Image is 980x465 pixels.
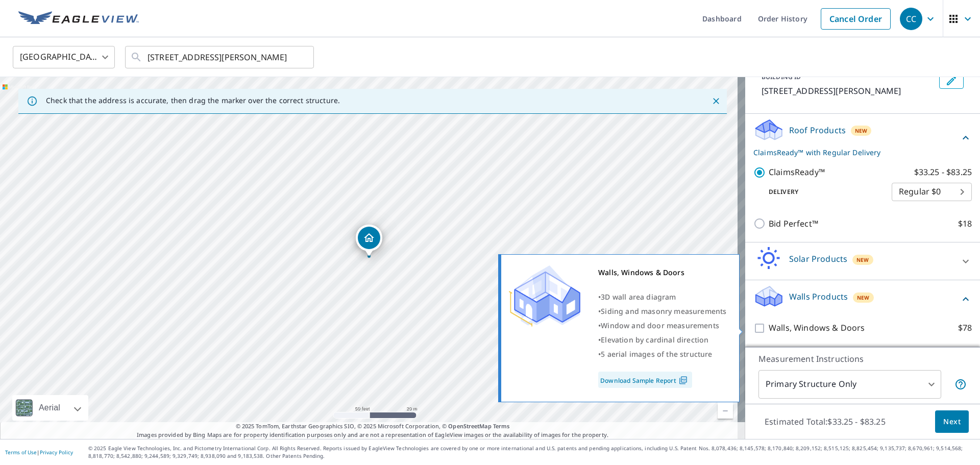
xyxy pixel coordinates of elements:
a: Terms [493,422,510,430]
span: 5 aerial images of the structure [601,349,712,359]
p: $78 [958,322,972,334]
p: Walls Products [789,290,848,303]
a: OpenStreetMap [448,422,491,430]
a: Current Level 19, Zoom Out [718,403,733,419]
p: Measurement Instructions [758,353,967,365]
a: Privacy Policy [40,449,73,456]
span: Siding and masonry measurements [601,306,726,316]
p: Estimated Total: $33.25 - $83.25 [756,410,894,433]
div: Aerial [12,395,88,421]
img: Premium [509,265,580,327]
span: Next [943,415,961,428]
p: [STREET_ADDRESS][PERSON_NAME] [762,85,935,97]
span: Your report will include only the primary structure on the property. For example, a detached gara... [954,378,967,390]
img: EV Logo [18,11,139,27]
p: $33.25 - $83.25 [914,166,972,179]
p: $18 [958,217,972,230]
div: Regular $0 [892,178,972,206]
p: Bid Perfect™ [769,217,818,230]
div: Walls, Windows & Doors [598,265,726,280]
a: Download Sample Report [598,372,692,388]
p: BUILDING ID [762,72,801,81]
div: • [598,319,726,333]
p: Roof Products [789,124,846,136]
a: Cancel Order [821,8,891,30]
button: Close [709,94,723,108]
span: New [856,256,869,264]
p: | [5,449,73,455]
p: ClaimsReady™ with Regular Delivery [753,147,960,158]
div: Roof ProductsNewClaimsReady™ with Regular Delivery [753,118,972,158]
div: Dropped pin, building 1, Residential property, 4022 Beecher Rd Flint, MI 48532 [356,225,382,256]
span: 3D wall area diagram [601,292,676,302]
div: • [598,333,726,347]
span: Window and door measurements [601,321,719,330]
a: Terms of Use [5,449,37,456]
span: New [855,127,868,135]
p: Solar Products [789,253,847,265]
div: • [598,290,726,304]
p: Walls, Windows & Doors [769,322,865,334]
span: © 2025 TomTom, Earthstar Geographics SIO, © 2025 Microsoft Corporation, © [236,422,510,431]
img: Pdf Icon [676,376,690,385]
p: © 2025 Eagle View Technologies, Inc. and Pictometry International Corp. All Rights Reserved. Repo... [88,445,975,460]
p: Check that the address is accurate, then drag the marker over the correct structure. [46,96,340,105]
span: Elevation by cardinal direction [601,335,708,345]
div: Primary Structure Only [758,370,941,399]
button: Edit building 1 [939,72,964,89]
p: Delivery [753,187,892,197]
div: • [598,347,726,361]
div: Solar ProductsNew [753,247,972,276]
span: New [857,293,870,302]
div: • [598,304,726,319]
div: Walls ProductsNew [753,284,972,313]
button: Next [935,410,969,433]
div: [GEOGRAPHIC_DATA] [13,43,115,71]
p: ClaimsReady™ [769,166,825,179]
input: Search by address or latitude-longitude [148,43,293,71]
div: CC [900,8,922,30]
div: Aerial [36,395,63,421]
